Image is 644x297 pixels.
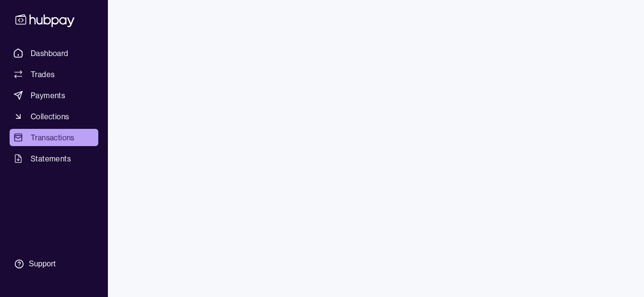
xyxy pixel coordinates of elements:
[10,108,98,125] a: Collections
[31,69,55,80] span: Trades
[10,66,98,83] a: Trades
[31,111,69,122] span: Collections
[10,150,98,167] a: Statements
[10,254,98,274] a: Support
[31,47,69,59] span: Dashboard
[31,132,75,143] span: Transactions
[10,45,98,62] a: Dashboard
[10,87,98,104] a: Payments
[10,129,98,146] a: Transactions
[31,153,71,164] span: Statements
[29,259,56,269] div: Support
[31,90,65,101] span: Payments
